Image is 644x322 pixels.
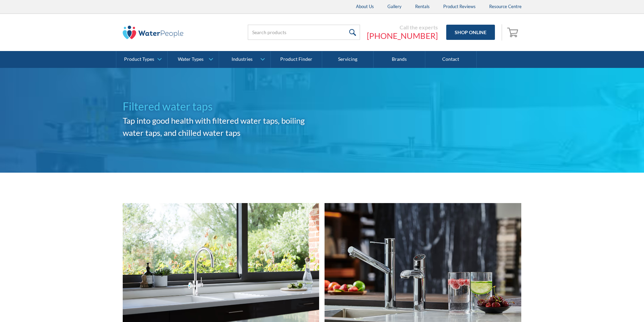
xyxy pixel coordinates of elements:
a: [PHONE_NUMBER] [367,31,438,41]
div: Product Types [124,56,154,62]
div: Industries [232,56,253,62]
a: Brands [374,51,425,68]
a: Shop Online [446,25,495,40]
a: Product Finder [271,51,322,68]
a: Servicing [322,51,374,68]
img: The Water People [123,26,184,39]
a: Water Types [168,51,219,68]
a: Open empty cart [505,24,522,41]
a: Industries [219,51,270,68]
a: Product Types [116,51,167,68]
div: Call the experts [367,24,438,31]
a: Contact [425,51,477,68]
div: Water Types [178,56,204,62]
h1: Filtered water taps [123,98,322,115]
img: shopping cart [507,27,520,38]
input: Search products [248,25,360,40]
h2: Tap into good health with filtered water taps, boiling water taps, and chilled water taps [123,115,322,139]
